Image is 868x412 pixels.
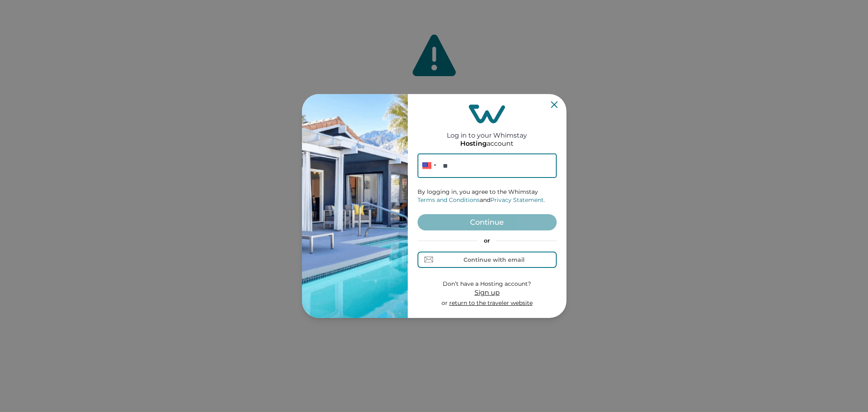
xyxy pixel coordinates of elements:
[442,299,533,307] p: or
[474,289,500,296] span: Sign up
[551,101,558,108] button: Close
[418,153,439,178] div: United States: + 1
[460,140,487,148] p: Hosting
[418,252,557,268] button: Continue with email
[418,214,557,230] button: Continue
[464,256,525,263] div: Continue with email
[460,140,514,148] p: account
[449,299,533,307] a: return to the traveler website
[418,237,557,245] p: or
[302,94,408,318] img: auth-banner
[418,188,557,204] p: By logging in, you agree to the Whimstay and
[469,105,505,123] img: login-logo
[490,196,545,204] a: Privacy Statement.
[447,123,527,139] h2: Log in to your Whimstay
[418,196,480,204] a: Terms and Conditions
[442,280,533,288] p: Don’t have a Hosting account?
